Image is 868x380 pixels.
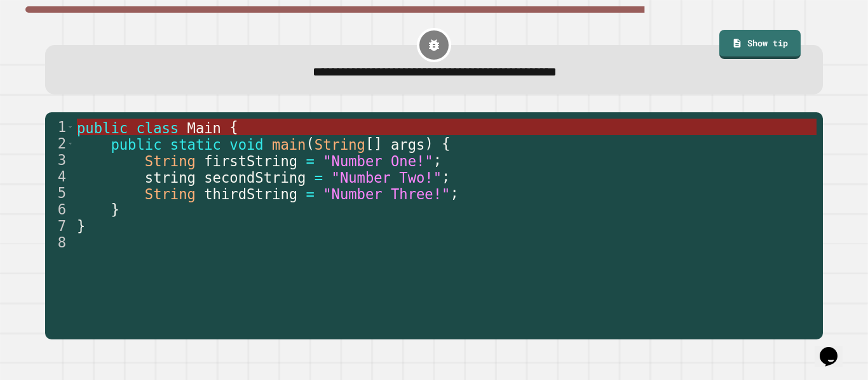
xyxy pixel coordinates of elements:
[111,136,161,152] span: public
[315,169,323,185] span: =
[45,152,74,168] div: 3
[229,136,263,152] span: void
[306,152,314,169] span: =
[136,119,179,136] span: class
[145,185,196,202] span: String
[204,152,297,169] span: firstString
[45,168,74,185] div: 4
[815,329,855,367] iframe: chat widget
[391,136,424,152] span: args
[272,136,306,152] span: main
[45,218,74,234] div: 7
[315,136,365,152] span: String
[45,201,74,218] div: 6
[204,169,306,185] span: secondString
[45,119,74,135] div: 1
[145,152,196,169] span: String
[323,185,450,202] span: "Number Three!"
[45,185,74,201] div: 5
[77,119,128,136] span: public
[187,119,221,136] span: Main
[67,119,74,135] span: Toggle code folding, rows 1 through 7
[45,135,74,152] div: 2
[45,234,74,251] div: 8
[332,169,442,185] span: "Number Two!"
[170,136,221,152] span: static
[323,152,433,169] span: "Number One!"
[719,30,801,59] a: Show tip
[145,169,196,185] span: string
[67,135,74,152] span: Toggle code folding, rows 2 through 6
[306,185,314,202] span: =
[204,185,297,202] span: thirdString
